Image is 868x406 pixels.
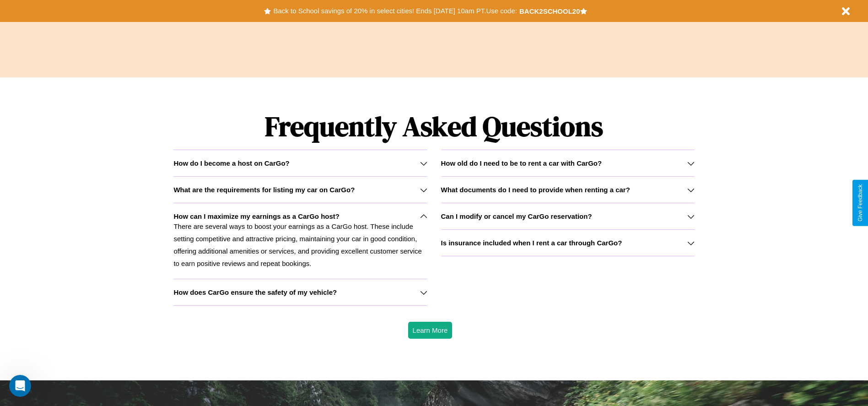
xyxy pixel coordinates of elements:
iframe: Intercom live chat [9,375,31,397]
h3: Is insurance included when I rent a car through CarGo? [441,239,622,247]
div: Give Feedback [857,184,863,222]
p: There are several ways to boost your earnings as a CarGo host. These include setting competitive ... [173,220,427,270]
h3: Can I modify or cancel my CarGo reservation? [441,212,592,220]
h3: How does CarGo ensure the safety of my vehicle? [173,288,337,296]
h3: How do I become a host on CarGo? [173,159,289,167]
button: Back to School savings of 20% in select cities! Ends [DATE] 10am PT.Use code: [271,5,519,17]
h1: Frequently Asked Questions [173,103,694,150]
h3: What are the requirements for listing my car on CarGo? [173,186,355,194]
button: Learn More [408,322,453,339]
h3: How old do I need to be to rent a car with CarGo? [441,159,602,167]
b: BACK2SCHOOL20 [519,7,580,15]
h3: How can I maximize my earnings as a CarGo host? [173,212,340,220]
h3: What documents do I need to provide when renting a car? [441,186,630,194]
